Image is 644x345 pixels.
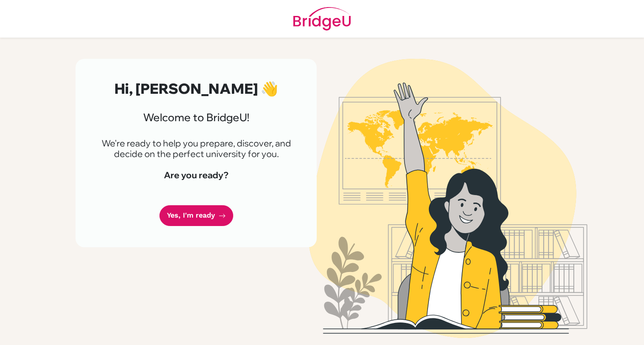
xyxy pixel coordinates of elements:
h4: Are you ready? [97,170,295,180]
a: Yes, I'm ready [159,205,233,226]
h3: Welcome to BridgeU! [97,111,295,124]
h2: Hi, [PERSON_NAME] 👋 [97,80,295,97]
p: We're ready to help you prepare, discover, and decide on the perfect university for you. [97,138,295,159]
